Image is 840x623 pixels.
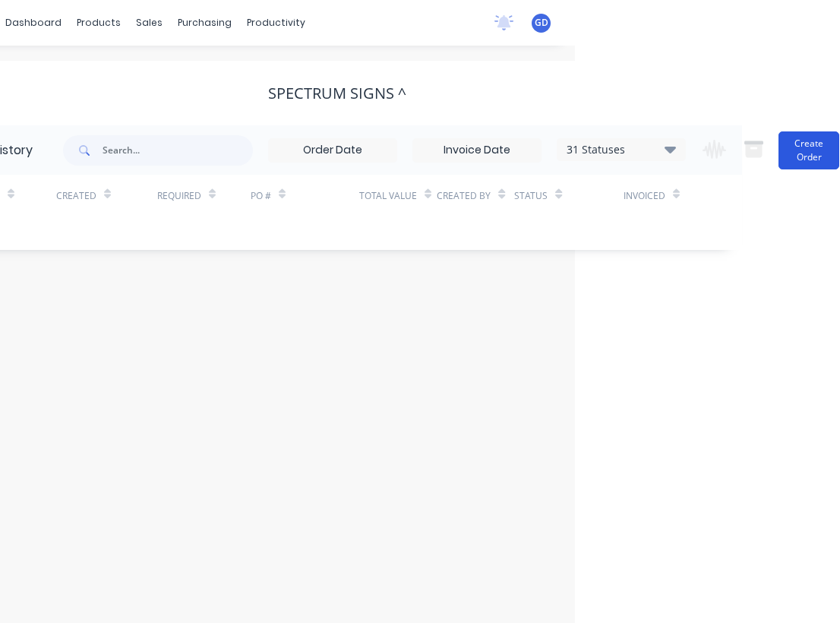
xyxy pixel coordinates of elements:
[103,135,253,166] input: Search...
[157,175,251,217] div: Required
[251,189,271,203] div: PO #
[128,11,170,34] div: sales
[359,175,437,217] div: Total Value
[514,189,548,203] div: Status
[251,175,359,217] div: PO #
[514,175,623,217] div: Status
[56,189,96,203] div: Created
[269,139,396,162] input: Order Date
[624,189,665,203] div: Invoiced
[56,175,157,217] div: Created
[535,16,548,30] span: GD
[778,131,839,169] button: Create Order
[624,175,686,217] div: Invoiced
[239,11,313,34] div: productivity
[268,84,406,103] div: SPECTRUM SIGNS ^
[557,141,685,158] div: 31 Statuses
[359,189,417,203] div: Total Value
[69,11,128,34] div: products
[170,11,239,34] div: purchasing
[437,189,491,203] div: Created By
[437,175,514,217] div: Created By
[413,139,541,162] input: Invoice Date
[157,189,201,203] div: Required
